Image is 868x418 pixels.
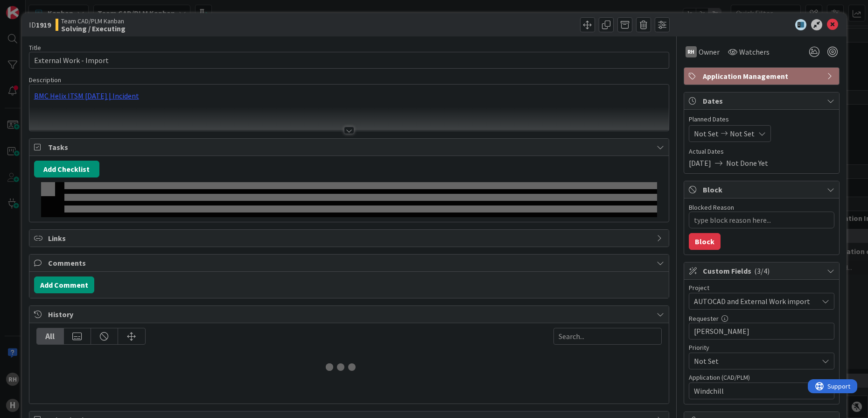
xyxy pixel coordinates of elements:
[694,354,813,368] span: Not Set
[694,295,813,308] span: AUTOCAD and External Work import
[689,374,834,381] div: Application (CAD/PLM)
[29,52,669,69] input: type card name here...
[34,276,94,293] button: Add Comment
[48,233,652,244] span: Links
[694,128,719,139] span: Not Set
[48,142,652,153] span: Tasks
[29,43,41,52] label: Title
[699,46,720,57] span: Owner
[689,114,834,124] span: Planned Dates
[730,128,755,139] span: Not Set
[689,203,734,212] label: Blocked Reason
[553,328,662,345] input: Search...
[61,25,126,32] b: Solving / Executing
[694,385,818,397] span: Windchill
[703,265,822,276] span: Custom Fields
[29,76,61,84] span: Description
[689,344,834,351] div: Priority
[689,314,719,323] label: Requester
[686,46,697,57] div: RH
[703,71,822,82] span: Application Management
[726,157,768,169] span: Not Done Yet
[37,328,64,344] div: All
[34,91,139,100] a: BMC Helix ITSM [DATE] | Incident
[689,147,834,156] span: Actual Dates
[689,284,834,291] div: Project
[48,309,652,320] span: History
[61,17,126,25] span: Team CAD/PLM Kanban
[34,161,99,177] button: Add Checklist
[739,46,770,57] span: Watchers
[703,95,822,106] span: Dates
[703,184,822,195] span: Block
[689,157,711,169] span: [DATE]
[29,19,51,30] span: ID
[36,20,51,29] b: 1919
[48,257,652,269] span: Comments
[20,1,42,13] span: Support
[754,266,770,276] span: ( 3/4 )
[689,233,721,250] button: Block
